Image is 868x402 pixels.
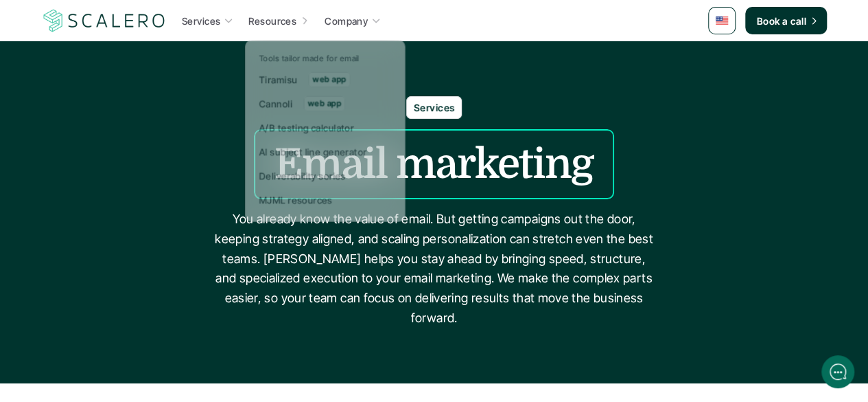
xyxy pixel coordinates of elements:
[41,8,167,34] img: Scalero company logo
[745,7,827,34] a: Book a call
[89,98,165,109] span: New conversation
[821,355,854,388] iframe: gist-messenger-bubble-iframe
[325,14,368,28] p: Company
[248,14,296,28] p: Resources
[182,14,220,28] p: Services
[756,14,806,28] p: Book a call
[211,210,657,328] p: You already know the value of email. But getting campaigns out the door, keeping strategy aligned...
[414,100,454,115] p: Services
[115,313,174,322] span: We run on Gist
[274,139,593,189] h1: Email marketing
[41,8,167,33] a: Scalero company logo
[11,89,263,118] button: New conversation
